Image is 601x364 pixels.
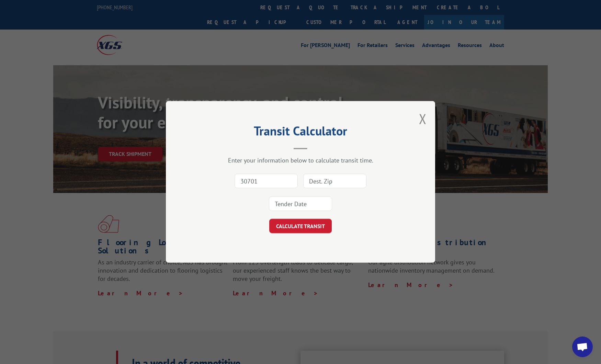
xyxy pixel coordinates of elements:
div: Enter your information below to calculate transit time. [200,157,401,164]
input: Dest. Zip [303,174,366,189]
input: Tender Date [269,197,332,211]
div: Open chat [572,337,593,357]
button: CALCULATE TRANSIT [269,219,332,234]
button: Close modal [419,110,427,128]
h2: Transit Calculator [200,126,401,139]
input: Origin Zip [235,174,298,189]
